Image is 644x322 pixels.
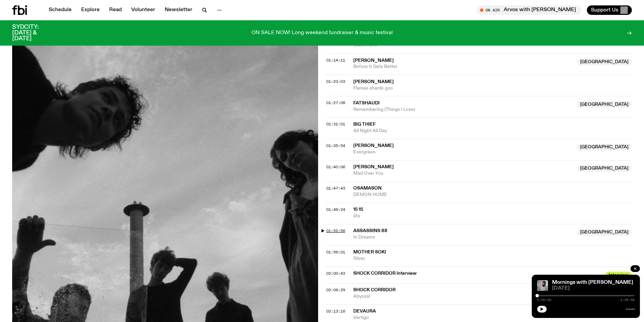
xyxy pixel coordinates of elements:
span: 02:00:43 [326,271,345,276]
span: 01:52:56 [326,228,345,233]
span: [GEOGRAPHIC_DATA] [577,165,632,172]
span: 1:59:58 [620,298,635,302]
button: 02:13:16 [326,309,345,313]
span: Assassins 88 [353,228,387,233]
span: Support Us [591,7,618,13]
h3: SYDCITY: [DATE] & [DATE] [12,24,55,42]
span: 0:00:00 [537,298,551,302]
span: [PERSON_NAME] [353,79,394,84]
span: [PERSON_NAME] [353,58,394,63]
span: OsamaSon [353,186,382,191]
span: 01:49:24 [326,207,345,212]
span: SHOCK CORRIDOR Interview [353,270,601,277]
button: 01:27:08 [326,101,345,105]
button: 01:14:11 [326,58,345,62]
button: 02:00:43 [326,272,345,275]
span: [GEOGRAPHIC_DATA] [577,58,632,65]
a: Schedule [45,5,76,15]
span: 01:14:11 [326,57,345,63]
span: 01:23:03 [326,79,345,84]
span: 02:06:29 [326,287,345,293]
button: 01:31:01 [326,122,345,126]
button: 01:47:43 [326,187,345,190]
span: [PERSON_NAME] [353,165,394,169]
span: In Dreams [353,234,573,241]
a: Mornings with [PERSON_NAME] [552,280,633,285]
span: Evergreen [353,149,573,155]
span: Before It Gets Better [353,64,573,70]
span: 02:13:16 [326,308,345,314]
span: [DATE] [552,286,635,291]
span: Interview [605,272,632,278]
a: Newsletter [161,5,196,15]
span: 01:56:01 [326,249,345,255]
span: Flames shards goo [353,85,632,92]
span: 01:35:54 [326,143,345,148]
span: Shock Corridor [353,288,396,292]
span: Big Thief [353,122,376,127]
span: Mother Soki [353,250,386,254]
span: āfa [353,213,632,219]
span: 01:47:43 [326,185,345,191]
span: 01:40:06 [326,164,345,170]
p: ON SALE NOW! Long weekend fundraiser & music festival [252,30,393,36]
button: 01:23:03 [326,80,345,83]
button: 01:40:06 [326,165,345,169]
span: [GEOGRAPHIC_DATA] [577,101,632,108]
span: Vertigo [353,315,573,321]
button: Support Us [587,5,632,15]
button: 01:56:01 [326,250,345,254]
button: 01:35:54 [326,144,345,148]
span: [PERSON_NAME] [353,143,394,148]
button: 01:49:24 [326,208,345,212]
span: DEMON HOME [353,192,632,198]
img: Kana Frazer is smiling at the camera with her head tilted slightly to her left. She wears big bla... [537,280,548,291]
span: Silver [353,255,632,262]
span: 01:27:08 [326,100,345,105]
span: Remembering (Things I Love) [353,106,573,113]
span: [GEOGRAPHIC_DATA] [577,229,632,236]
button: 02:06:29 [326,288,345,292]
a: Explore [77,5,104,15]
span: Fatshaudi [353,101,380,105]
a: Read [105,5,126,15]
button: 01:52:56 [326,229,345,233]
span: DEVAURA [353,309,376,314]
span: All Night All Day [353,128,632,134]
span: 15 15 [353,207,363,212]
span: [GEOGRAPHIC_DATA] [577,144,632,151]
span: 01:31:01 [326,121,345,127]
span: Abyssal [353,293,573,300]
a: Volunteer [127,5,159,15]
span: Mad Over You [353,170,573,177]
button: On AirArvos with [PERSON_NAME] [477,5,581,15]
